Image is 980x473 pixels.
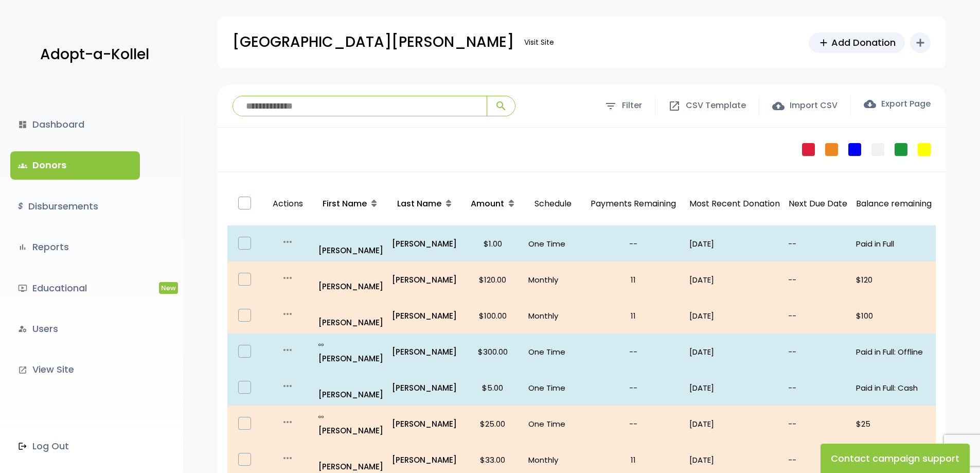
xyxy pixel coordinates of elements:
[585,453,681,467] p: 11
[686,98,746,113] span: CSV Template
[318,374,384,401] a: [PERSON_NAME]
[281,380,294,392] i: more_horiz
[318,410,384,437] a: all_inclusive[PERSON_NAME]
[689,273,780,287] p: [DATE]
[689,381,780,395] p: [DATE]
[18,365,27,375] i: launch
[281,236,294,248] i: more_horiz
[864,98,876,110] span: cloud_download
[466,309,520,323] p: $100.00
[604,100,617,112] span: filter_list
[466,273,520,287] p: $120.00
[10,356,140,383] a: launchView Site
[466,345,520,359] p: $300.00
[392,417,457,431] a: [PERSON_NAME]
[788,453,848,467] p: --
[18,199,23,214] i: $
[318,230,384,257] a: [PERSON_NAME]
[495,100,507,112] span: search
[471,198,504,209] span: Amount
[772,100,785,112] span: cloud_upload
[528,309,577,323] p: Monthly
[392,345,457,359] a: [PERSON_NAME]
[622,98,642,113] span: Filter
[392,381,457,395] a: [PERSON_NAME]
[18,161,27,170] span: groups
[689,345,780,359] p: [DATE]
[689,453,780,467] p: [DATE]
[585,381,681,395] p: --
[788,237,848,251] p: --
[318,410,384,437] p: [PERSON_NAME]
[323,198,367,209] span: First Name
[266,186,309,222] p: Actions
[466,237,520,251] p: $1.00
[281,452,294,464] i: more_horiz
[466,417,520,431] p: $25.00
[818,37,829,48] span: add
[233,29,514,55] p: [GEOGRAPHIC_DATA][PERSON_NAME]
[788,345,848,359] p: --
[585,186,681,222] p: Payments Remaining
[10,432,140,460] a: Log Out
[281,272,294,284] i: more_horiz
[318,342,326,347] i: all_inclusive
[689,197,780,212] p: Most Recent Donation
[392,273,457,287] a: [PERSON_NAME]
[18,284,27,293] i: ondemand_video
[392,309,457,323] a: [PERSON_NAME]
[466,453,520,467] p: $33.00
[831,36,896,49] span: Add Donation
[856,237,932,251] p: Paid in Full
[10,315,140,343] a: manage_accountsUsers
[40,42,149,67] p: Adopt-a-Kollel
[281,344,294,356] i: more_horiz
[856,417,932,431] p: $25
[585,273,681,287] p: 11
[856,273,932,287] p: $120
[788,381,848,395] p: --
[392,237,457,251] a: [PERSON_NAME]
[585,345,681,359] p: --
[668,100,681,112] span: open_in_new
[519,32,559,52] a: Visit Site
[528,345,577,359] p: One Time
[397,198,441,209] span: Last Name
[318,338,384,365] a: all_inclusive[PERSON_NAME]
[318,414,326,419] i: all_inclusive
[788,197,848,212] p: Next Due Date
[528,453,577,467] p: Monthly
[856,345,932,359] p: Paid in Full: Offline
[392,453,457,467] a: [PERSON_NAME]
[585,417,681,431] p: --
[585,309,681,323] p: 11
[809,32,905,53] a: addAdd Donation
[864,98,931,110] label: Export Page
[318,302,384,329] a: [PERSON_NAME]
[10,111,140,138] a: dashboardDashboard
[159,282,178,294] span: New
[689,309,780,323] p: [DATE]
[585,237,681,251] p: --
[528,417,577,431] p: One Time
[318,266,384,293] p: [PERSON_NAME]
[528,381,577,395] p: One Time
[18,120,27,129] i: dashboard
[910,32,931,53] button: add
[35,30,149,80] a: Adopt-a-Kollel
[528,273,577,287] p: Monthly
[281,416,294,428] i: more_horiz
[856,197,932,212] p: Balance remaining
[487,96,515,116] button: search
[790,98,838,113] span: Import CSV
[788,417,848,431] p: --
[10,233,140,261] a: bar_chartReports
[18,242,27,252] i: bar_chart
